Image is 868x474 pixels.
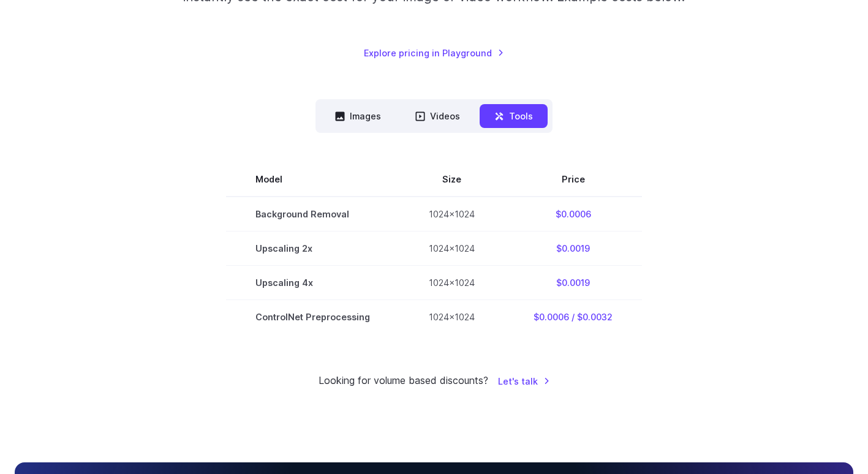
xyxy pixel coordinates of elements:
td: $0.0019 [504,266,642,300]
td: 1024x1024 [399,197,504,231]
td: ControlNet Preprocessing [226,300,399,334]
a: Explore pricing in Playground [364,46,504,60]
td: 1024x1024 [399,266,504,300]
td: Upscaling 2x [226,231,399,266]
td: $0.0006 / $0.0032 [504,300,642,334]
button: Tools [480,104,548,128]
button: Videos [401,104,475,128]
td: 1024x1024 [399,300,504,334]
td: $0.0019 [504,231,642,266]
th: Price [504,162,642,197]
th: Model [226,162,399,197]
small: Looking for volume based discounts? [319,373,488,389]
td: Background Removal [226,197,399,231]
td: $0.0006 [504,197,642,231]
td: Upscaling 4x [226,266,399,300]
td: 1024x1024 [399,231,504,266]
th: Size [399,162,504,197]
button: Images [320,104,396,128]
a: Let's talk [498,374,550,388]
